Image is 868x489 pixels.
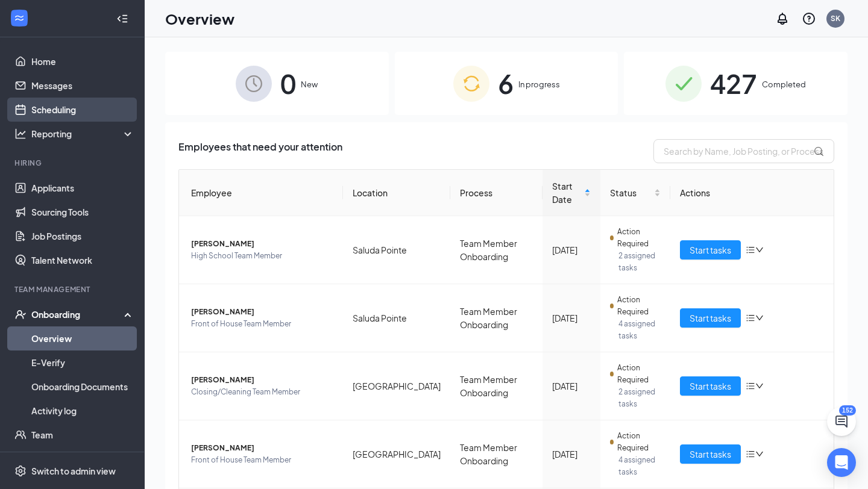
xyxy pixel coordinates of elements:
[653,139,834,163] input: Search by Name, Job Posting, or Process
[343,352,450,420] td: [GEOGRAPHIC_DATA]
[831,13,840,23] div: SK
[31,49,134,73] a: Home
[191,442,333,454] span: [PERSON_NAME]
[301,78,318,90] span: New
[116,13,128,25] svg: Collapse
[165,8,234,29] h1: Overview
[31,423,134,447] a: Team
[31,128,135,140] div: Reporting
[14,158,132,168] div: Hiring
[552,447,591,461] div: [DATE]
[617,430,661,454] span: Action Required
[31,248,134,272] a: Talent Network
[191,238,333,250] span: [PERSON_NAME]
[31,176,134,200] a: Applicants
[343,284,450,352] td: Saluda Pointe
[31,98,134,122] a: Scheduling
[552,179,582,206] span: Start Date
[680,444,741,464] button: Start tasks
[31,73,134,98] a: Messages
[191,374,333,386] span: [PERSON_NAME]
[680,376,741,396] button: Start tasks
[618,454,661,478] span: 4 assigned tasks
[191,454,333,466] span: Front of House Team Member
[680,308,741,328] button: Start tasks
[618,250,661,274] span: 2 assigned tasks
[191,306,333,318] span: [PERSON_NAME]
[14,308,27,320] svg: UserCheck
[31,465,116,477] div: Switch to admin view
[343,170,450,216] th: Location
[746,313,755,323] span: bars
[775,11,790,26] svg: Notifications
[31,200,134,224] a: Sourcing Tools
[827,448,856,477] div: Open Intercom Messenger
[755,246,764,254] span: down
[746,245,755,255] span: bars
[755,382,764,390] span: down
[746,449,755,459] span: bars
[343,420,450,488] td: [GEOGRAPHIC_DATA]
[450,352,542,420] td: Team Member Onboarding
[498,63,514,104] span: 6
[690,311,731,325] span: Start tasks
[518,78,560,90] span: In progress
[31,350,134,375] a: E-Verify
[31,326,134,350] a: Overview
[552,379,591,393] div: [DATE]
[690,243,731,257] span: Start tasks
[617,226,661,250] span: Action Required
[618,386,661,410] span: 2 assigned tasks
[14,465,27,477] svg: Settings
[14,128,27,140] svg: Analysis
[13,12,25,24] svg: WorkstreamLogo
[343,216,450,284] td: Saluda Pointe
[280,63,296,104] span: 0
[31,375,134,399] a: Onboarding Documents
[827,407,856,436] button: ChatActive
[191,250,333,262] span: High School Team Member
[690,379,731,393] span: Start tasks
[670,170,834,216] th: Actions
[680,240,741,260] button: Start tasks
[710,63,757,104] span: 427
[617,362,661,386] span: Action Required
[610,186,652,199] span: Status
[552,311,591,325] div: [DATE]
[14,284,132,294] div: Team Management
[552,243,591,257] div: [DATE]
[762,78,806,90] span: Completed
[31,399,134,423] a: Activity log
[31,224,134,248] a: Job Postings
[191,386,333,398] span: Closing/Cleaning Team Member
[618,318,661,342] span: 4 assigned tasks
[179,170,343,216] th: Employee
[450,420,542,488] td: Team Member Onboarding
[31,308,124,320] div: Onboarding
[450,216,542,284] td: Team Member Onboarding
[755,450,764,458] span: down
[178,139,342,163] span: Employees that need your attention
[690,447,731,461] span: Start tasks
[191,318,333,330] span: Front of House Team Member
[839,405,856,416] div: 152
[450,284,542,352] td: Team Member Onboarding
[834,414,849,429] svg: ChatActive
[746,381,755,391] span: bars
[600,170,670,216] th: Status
[450,170,542,216] th: Process
[31,447,134,471] a: Documents
[617,294,661,318] span: Action Required
[802,11,816,26] svg: QuestionInfo
[755,314,764,322] span: down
